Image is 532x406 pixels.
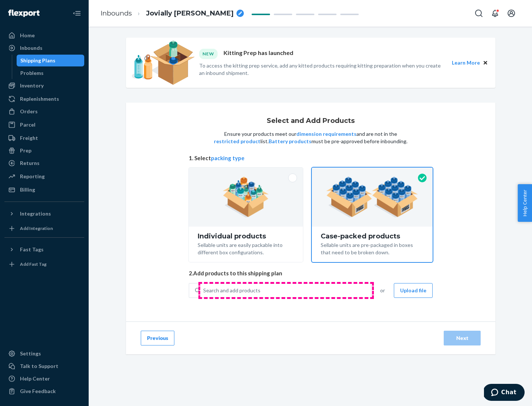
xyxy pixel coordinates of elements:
[214,138,260,145] button: restricted product
[481,59,490,67] button: Close
[4,244,84,255] button: Fast Tags
[189,269,433,277] span: 2. Add products to this shipping plan
[20,375,50,382] div: Help Center
[223,177,269,217] img: individual-pack.facf35554cb0f1810c75b2bd6df2d64e.png
[394,283,433,298] button: Upload file
[269,138,311,145] button: Battery products
[20,350,41,357] div: Settings
[198,240,294,256] div: Sellable units are easily packable into different box configurations.
[326,177,418,217] img: case-pack.59cecea509d18c883b923b81aeac6d0b.png
[321,240,424,256] div: Sellable units are pre-packaged in boxes that need to be broken down.
[20,246,44,253] div: Fast Tags
[203,287,260,294] div: Search and add products
[4,184,84,196] a: Billing
[8,10,40,17] img: Flexport logo
[4,208,84,220] button: Integrations
[452,59,480,67] button: Learn More
[4,157,84,169] a: Returns
[20,57,55,64] div: Shipping Plans
[199,62,445,77] p: To access the kitting prep service, add any kitted products requiring kitting preparation when yo...
[4,145,84,156] a: Prep
[95,3,250,24] ol: breadcrumbs
[211,154,245,162] button: packing type
[20,173,45,180] div: Reporting
[450,334,474,342] div: Next
[4,42,84,54] a: Inbounds
[20,108,38,115] div: Orders
[4,93,84,105] a: Replenishments
[141,331,174,345] button: Previous
[20,388,56,395] div: Give Feedback
[20,32,35,39] div: Home
[321,233,424,240] div: Case-packed products
[4,132,84,144] a: Freight
[20,95,59,103] div: Replenishments
[20,210,51,217] div: Integrations
[198,233,294,240] div: Individual products
[20,147,31,154] div: Prep
[4,30,84,41] a: Home
[518,184,532,222] button: Help Center
[4,80,84,92] a: Inventory
[20,225,53,231] div: Add Integration
[4,373,84,385] a: Help Center
[267,117,355,125] h1: Select and Add Products
[380,287,385,294] span: or
[504,6,519,21] button: Open account menu
[20,121,35,128] div: Parcel
[146,9,233,18] span: Jovially Jolly Woodcock
[444,331,481,345] button: Next
[199,49,218,59] div: NEW
[4,171,84,182] a: Reporting
[4,348,84,359] a: Settings
[484,384,525,402] iframe: Opens a widget where you can chat to one of our agents
[20,362,58,370] div: Talk to Support
[224,49,293,59] p: Kitting Prep has launched
[296,130,357,138] button: dimension requirements
[20,44,42,52] div: Inbounds
[213,130,408,145] p: Ensure your products meet our and are not in the list. must be pre-approved before inbounding.
[4,385,84,397] button: Give Feedback
[20,69,44,77] div: Problems
[189,154,433,162] span: 1. Select
[100,9,132,17] a: Inbounds
[488,6,502,21] button: Open notifications
[17,67,85,79] a: Problems
[20,159,40,167] div: Returns
[17,55,85,66] a: Shipping Plans
[20,82,44,89] div: Inventory
[69,6,84,21] button: Close Navigation
[4,223,84,234] a: Add Integration
[4,119,84,131] a: Parcel
[4,106,84,117] a: Orders
[20,186,35,193] div: Billing
[4,258,84,270] a: Add Fast Tag
[20,134,38,142] div: Freight
[4,360,84,372] button: Talk to Support
[471,6,486,21] button: Open Search Box
[20,261,47,267] div: Add Fast Tag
